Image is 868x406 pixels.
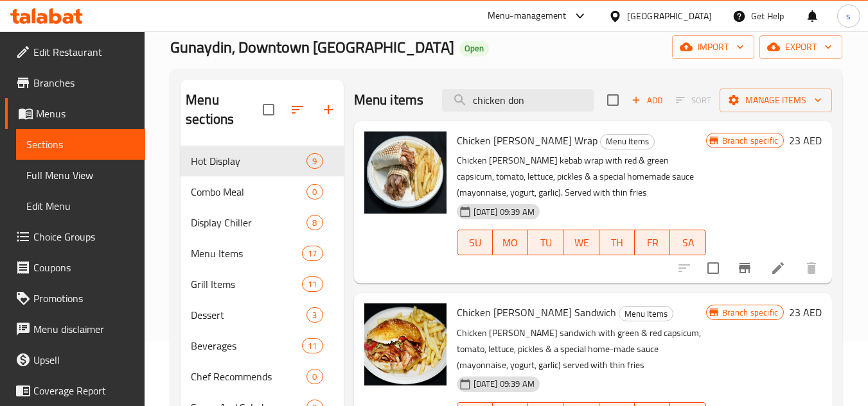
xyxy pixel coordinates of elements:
[181,300,343,330] div: Dessert3
[729,253,760,283] button: Branch-specific-item
[306,215,323,230] div: items
[682,39,744,55] span: import
[191,153,306,169] span: Hot Display
[181,176,343,207] div: Combo Meal0
[770,39,832,55] span: export
[255,96,282,123] span: Select all sections
[191,369,306,384] span: Chef Recommends
[33,229,135,244] span: Choice Groups
[26,167,135,183] span: Full Menu View
[191,307,306,323] span: Dessert
[303,340,322,352] span: 11
[457,325,706,373] p: Chicken [PERSON_NAME] sandwich with green & red capsicum, tomato, lettuce, pickles & a special ho...
[675,233,700,252] span: SA
[354,90,424,110] h2: Menu items
[626,90,668,110] button: Add
[493,230,528,255] button: MO
[5,375,145,406] a: Coverage Report
[700,255,727,282] span: Select to update
[498,233,523,252] span: MO
[33,383,135,398] span: Coverage Report
[459,41,489,56] div: Open
[307,155,322,167] span: 9
[533,233,558,252] span: TU
[191,276,302,292] span: Grill Items
[191,338,302,353] span: Beverages
[306,369,323,384] div: items
[720,89,832,112] button: Manage items
[459,43,489,54] span: Open
[16,129,145,160] a: Sections
[619,307,673,321] span: Menu Items
[303,278,322,291] span: 11
[181,269,343,300] div: Grill Items11
[457,230,493,255] button: SU
[33,44,135,60] span: Edit Restaurant
[181,238,343,269] div: Menu Items17
[601,134,654,149] span: Menu Items
[302,276,323,292] div: items
[668,90,720,110] span: Select section first
[468,206,540,218] span: [DATE] 09:39 AM
[457,131,598,150] span: Chicken [PERSON_NAME] Wrap
[5,283,145,314] a: Promotions
[36,106,135,121] span: Menus
[442,89,594,112] input: search
[640,233,665,252] span: FR
[170,33,454,62] span: Gunaydin, Downtown [GEOGRAPHIC_DATA]
[181,207,343,238] div: Display Chiller8
[191,246,302,261] div: Menu Items
[33,75,135,90] span: Branches
[5,314,145,344] a: Menu disclaimer
[569,233,594,252] span: WE
[26,198,135,214] span: Edit Menu
[627,9,712,23] div: [GEOGRAPHIC_DATA]
[33,260,135,275] span: Coupons
[33,352,135,368] span: Upsell
[600,134,655,149] div: Menu Items
[33,291,135,306] span: Promotions
[563,230,599,255] button: WE
[463,233,488,252] span: SU
[186,90,262,129] h2: Menu sections
[33,321,135,337] span: Menu disclaimer
[730,92,822,108] span: Manage items
[5,344,145,375] a: Upsell
[306,307,323,323] div: items
[599,87,626,114] span: Select section
[599,230,635,255] button: TH
[282,94,313,125] span: Sort sections
[759,35,842,59] button: export
[181,330,343,361] div: Beverages11
[306,184,323,199] div: items
[191,184,306,199] span: Combo Meal
[5,98,145,129] a: Menus
[16,190,145,221] a: Edit Menu
[181,146,343,176] div: Hot Display9
[302,246,323,261] div: items
[181,361,343,392] div: Chef Recommends0
[619,306,673,321] div: Menu Items
[789,303,822,321] h6: 23 AED
[306,153,323,169] div: items
[630,93,664,108] span: Add
[16,160,145,190] a: Full Menu View
[796,253,827,283] button: delete
[717,135,783,147] span: Branch specific
[191,215,306,230] span: Display Chiller
[670,230,705,255] button: SA
[26,137,135,152] span: Sections
[302,338,323,353] div: items
[307,186,322,198] span: 0
[307,371,322,383] span: 0
[5,252,145,283] a: Coupons
[5,67,145,98] a: Branches
[457,153,706,201] p: Chicken [PERSON_NAME] kebab wrap with red & green capsicum, tomato, lettuce, pickles & a special ...
[626,90,668,110] span: Add item
[364,303,447,385] img: Chicken Doner Sandwich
